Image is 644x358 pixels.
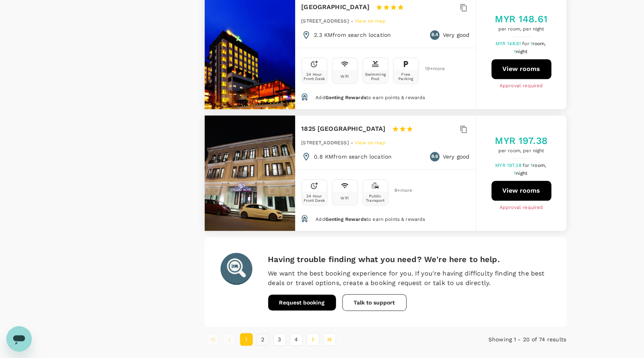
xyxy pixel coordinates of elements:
[323,333,336,346] button: Go to last page
[495,134,548,147] h5: MYR 197.38
[351,18,355,24] span: -
[496,163,523,168] span: MYR 197.38
[446,335,566,343] p: Showing 1 - 20 of 74 results
[514,170,529,176] span: 1
[492,181,552,201] button: View rooms
[315,216,425,222] span: Add to earn points & rewards
[314,153,392,161] p: 0.8 KM from search location
[302,140,349,145] span: [STREET_ADDRESS]
[257,333,269,346] button: Go to page 2
[351,140,355,145] span: -
[495,13,548,25] h5: MYR 148.61
[304,194,325,203] div: 24 Hour Front Desk
[516,49,528,54] span: night
[273,333,286,346] button: Go to page 3
[523,41,531,46] span: for
[302,2,370,13] h6: [GEOGRAPHIC_DATA]
[533,163,546,168] span: room,
[496,41,523,46] span: MYR 148.61
[355,139,386,145] a: View on map
[395,72,417,81] div: Free Parking
[531,163,548,168] span: 1
[431,153,438,161] span: 8.6
[443,31,469,39] p: Very good
[500,204,543,212] span: Approval required
[341,196,349,200] div: Wifi
[523,163,531,168] span: for
[495,25,548,33] span: per room, per night
[325,216,366,222] span: Genting Rewards
[531,41,547,46] span: 1
[443,153,469,161] p: Very good
[304,72,325,81] div: 24 Hour Front Desk
[341,74,349,78] div: Wifi
[314,31,391,39] p: 2.3 KM from search location
[268,253,551,266] h6: Having trouble finding what you need? We're here to help.
[307,333,319,346] button: Go to next page
[355,18,386,24] span: View on map
[365,194,386,203] div: Public Transport
[431,31,438,39] span: 8.4
[302,18,349,24] span: [STREET_ADDRESS]
[240,333,253,346] button: page 1
[365,72,386,81] div: Swimming Pool
[205,333,446,346] nav: pagination navigation
[533,41,546,46] span: room,
[395,188,407,193] span: 8 + more
[342,294,407,311] button: Talk to support
[495,147,548,155] span: per room, per night
[268,269,551,288] p: We want the best booking experience for you. If you're having difficulty finding the best deals o...
[514,49,529,54] span: 1
[355,140,386,145] span: View on map
[290,333,303,346] button: Go to page 4
[516,170,528,176] span: night
[500,82,543,90] span: Approval required
[425,66,437,71] span: 19 + more
[355,17,386,24] a: View on map
[302,123,386,134] h6: 1825 [GEOGRAPHIC_DATA]
[492,59,552,79] button: View rooms
[268,295,336,310] button: Request booking
[6,326,32,352] iframe: Button to launch messaging window
[315,95,425,100] span: Add to earn points & rewards
[325,95,366,100] span: Genting Rewards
